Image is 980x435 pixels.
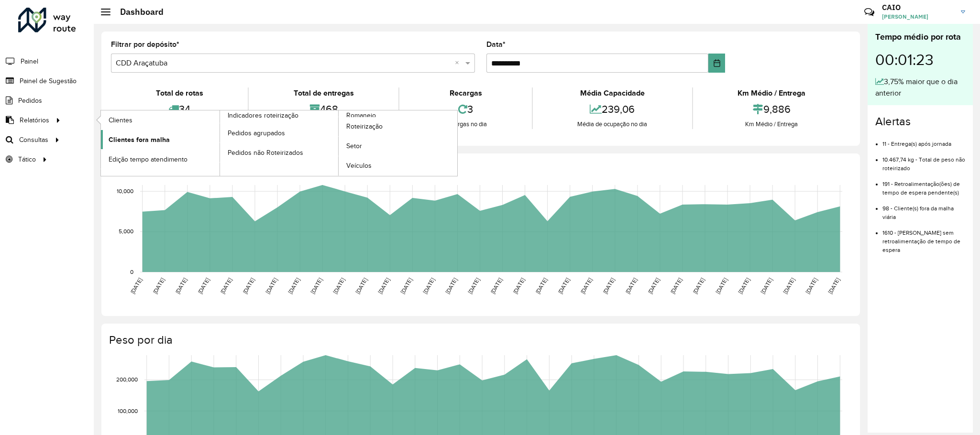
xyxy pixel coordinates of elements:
[332,277,346,295] text: [DATE]
[535,120,690,129] div: Média de ocupação no dia
[346,110,376,120] span: Romaneio
[422,277,436,295] text: [DATE]
[111,39,179,50] label: Filtrar por depósito
[444,277,458,295] text: [DATE]
[118,408,138,414] text: 100,000
[875,43,965,76] div: 00:01:23
[402,87,529,99] div: Recargas
[695,120,848,129] div: Km Médio / Entrega
[882,3,954,12] h3: CAIO
[512,277,526,295] text: [DATE]
[624,277,638,295] text: [DATE]
[251,99,396,120] div: 468
[882,221,965,254] li: 1610 - [PERSON_NAME] sem retroalimentação de tempo de espera
[130,269,133,275] text: 0
[557,277,571,295] text: [DATE]
[399,277,413,295] text: [DATE]
[21,56,38,66] span: Painel
[708,54,725,73] button: Choose Date
[228,148,303,158] span: Pedidos não Roteirizados
[402,120,529,129] div: Recargas no dia
[197,277,210,295] text: [DATE]
[467,277,481,295] text: [DATE]
[19,135,48,145] span: Consultas
[782,277,796,295] text: [DATE]
[174,277,188,295] text: [DATE]
[101,150,220,169] a: Edição tempo atendimento
[647,277,661,295] text: [DATE]
[339,156,457,175] a: Veículos
[377,277,391,295] text: [DATE]
[354,277,368,295] text: [DATE]
[109,163,850,177] h4: Capacidade por dia
[113,87,245,99] div: Total de rotas
[602,277,616,295] text: [DATE]
[228,110,298,120] span: Indicadores roteirização
[579,277,593,295] text: [DATE]
[242,277,255,295] text: [DATE]
[220,143,339,162] a: Pedidos não Roteirizados
[101,130,220,149] a: Clientes fora malha
[827,277,841,295] text: [DATE]
[760,277,773,295] text: [DATE]
[129,277,143,295] text: [DATE]
[101,110,339,176] a: Indicadores roteirização
[737,277,751,295] text: [DATE]
[228,128,285,138] span: Pedidos agrupados
[117,188,133,194] text: 10,000
[489,277,503,295] text: [DATE]
[882,173,965,197] li: 191 - Retroalimentação(ões) de tempo de espera pendente(s)
[455,57,463,69] span: Clear all
[18,96,42,106] span: Pedidos
[339,137,457,156] a: Setor
[882,148,965,173] li: 10.467,74 kg - Total de peso não roteirizado
[109,135,170,145] span: Clientes fora malha
[804,277,818,295] text: [DATE]
[859,2,880,22] a: Contato Rápido
[264,277,278,295] text: [DATE]
[113,99,245,120] div: 34
[152,277,165,295] text: [DATE]
[20,76,77,86] span: Painel de Sugestão
[110,7,164,17] h2: Dashboard
[101,110,220,130] a: Clientes
[20,115,49,125] span: Relatórios
[882,132,965,148] li: 11 - Entrega(s) após jornada
[534,277,548,295] text: [DATE]
[535,99,690,120] div: 239,06
[882,12,954,21] span: [PERSON_NAME]
[346,121,383,131] span: Roteirização
[695,87,848,99] div: Km Médio / Entrega
[402,99,529,120] div: 3
[119,228,133,235] text: 5,000
[220,123,339,142] a: Pedidos agrupados
[339,117,457,136] a: Roteirização
[220,110,458,176] a: Romaneio
[251,87,396,99] div: Total de entregas
[695,99,848,120] div: 9,886
[692,277,705,295] text: [DATE]
[669,277,683,295] text: [DATE]
[875,31,965,43] div: Tempo médio por rota
[486,39,506,50] label: Data
[287,277,301,295] text: [DATE]
[535,87,690,99] div: Média Capacidade
[875,115,965,129] h4: Alertas
[109,154,187,164] span: Edição tempo atendimento
[309,277,323,295] text: [DATE]
[109,115,132,125] span: Clientes
[219,277,233,295] text: [DATE]
[875,76,965,99] div: 3,75% maior que o dia anterior
[109,333,850,347] h4: Peso por dia
[346,161,372,171] span: Veículos
[18,154,36,164] span: Tático
[882,197,965,221] li: 98 - Cliente(s) fora da malha viária
[346,141,362,151] span: Setor
[116,377,138,383] text: 200,000
[715,277,728,295] text: [DATE]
